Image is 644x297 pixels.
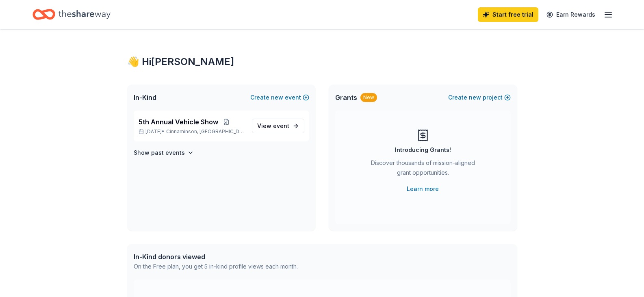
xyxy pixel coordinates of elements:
span: new [271,93,283,102]
a: View event [252,119,304,133]
button: Createnewproject [448,93,511,102]
div: New [360,93,377,102]
div: Discover thousands of mission-aligned grant opportunities. [368,158,478,181]
span: In-Kind [134,93,156,102]
span: Cinnaminson, [GEOGRAPHIC_DATA] [166,128,245,135]
div: In-Kind donors viewed [134,252,298,262]
button: Createnewevent [250,93,309,102]
span: new [469,93,481,102]
span: event [273,122,289,129]
a: Start free trial [478,7,538,22]
div: Introducing Grants! [395,145,451,155]
div: 👋 Hi [PERSON_NAME] [127,55,517,68]
div: On the Free plan, you get 5 in-kind profile views each month. [134,262,298,271]
a: Home [33,5,111,24]
a: Learn more [407,184,439,194]
button: Show past events [134,148,194,158]
span: Grants [335,93,357,102]
a: Earn Rewards [542,7,600,22]
h4: Show past events [134,148,185,158]
span: 5th Annual Vehicle Show [139,117,218,127]
p: [DATE] • [139,128,245,135]
span: View [257,121,289,131]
